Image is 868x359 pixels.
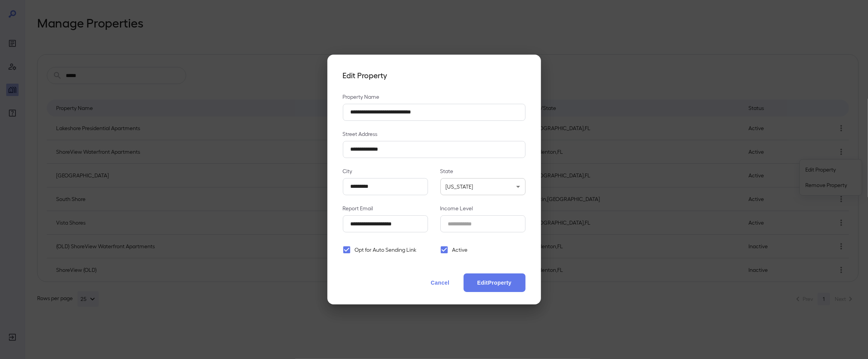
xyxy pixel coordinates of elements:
p: Street Address [343,130,526,138]
p: Property Name [343,93,526,101]
p: State [440,167,526,175]
p: Income Level [440,204,526,212]
h4: Edit Property [343,70,526,81]
div: [US_STATE] [440,178,526,195]
p: Report Email [343,204,428,212]
span: Active [452,246,468,254]
span: Opt for Auto Sending Link [355,246,417,254]
p: City [343,167,428,175]
button: Cancel [423,273,457,292]
button: EditProperty [464,273,526,292]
